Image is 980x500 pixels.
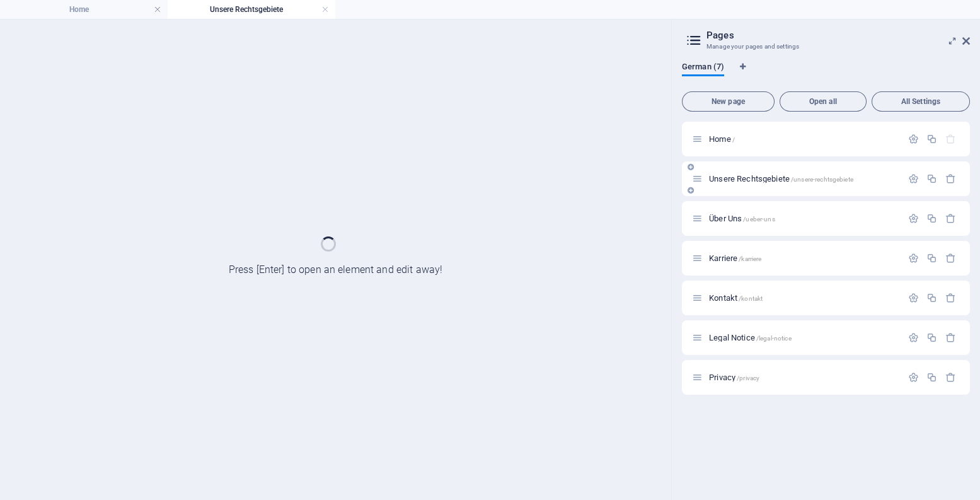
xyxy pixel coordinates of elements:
[168,3,335,16] h4: Unsere Rechtsgebiete
[737,375,759,381] span: /privacy
[926,372,937,383] div: Duplicate
[682,62,970,86] div: Language Tabs
[908,134,919,144] div: Settings
[709,214,775,223] span: Click to open page
[908,253,919,264] div: Settings
[706,41,945,52] h3: Manage your pages and settings
[709,293,763,303] span: Click to open page
[908,213,919,224] div: Settings
[709,373,759,382] span: Click to open page
[682,59,724,77] span: German (7)
[945,293,956,303] div: Remove
[706,30,970,41] h2: Pages
[945,253,956,264] div: Remove
[732,136,735,143] span: /
[705,254,902,262] div: Karriere/karriere
[709,174,853,183] span: Click to open page
[908,332,919,343] div: Settings
[791,176,853,183] span: /unsere-rechtsgebiete
[945,173,956,184] div: Remove
[926,213,937,224] div: Duplicate
[705,294,902,302] div: Kontakt/kontakt
[743,216,775,223] span: /ueber-uns
[682,91,775,112] button: New page
[945,372,956,383] div: Remove
[705,214,902,223] div: Über Uns/ueber-uns
[705,135,902,143] div: Home/
[926,332,937,343] div: Duplicate
[709,134,735,144] span: Click to open page
[688,98,769,105] span: New page
[739,255,761,262] span: /karriere
[705,334,902,342] div: Legal Notice/legal-notice
[926,293,937,303] div: Duplicate
[908,293,919,303] div: Settings
[872,91,970,112] button: All Settings
[945,134,956,144] div: The startpage cannot be deleted
[877,98,964,105] span: All Settings
[756,335,792,342] span: /legal-notice
[945,332,956,343] div: Remove
[945,213,956,224] div: Remove
[739,295,763,302] span: /kontakt
[785,98,861,105] span: Open all
[926,134,937,144] div: Duplicate
[926,253,937,264] div: Duplicate
[908,372,919,383] div: Settings
[908,173,919,184] div: Settings
[705,175,902,183] div: Unsere Rechtsgebiete/unsere-rechtsgebiete
[709,253,761,263] span: Click to open page
[705,373,902,381] div: Privacy/privacy
[780,91,867,112] button: Open all
[709,333,791,342] span: Click to open page
[926,173,937,184] div: Duplicate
